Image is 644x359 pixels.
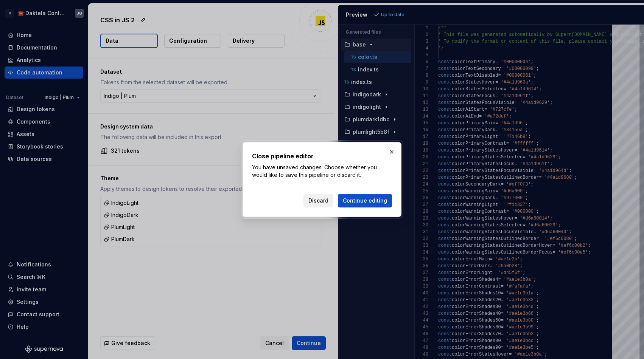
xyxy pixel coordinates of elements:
[308,197,328,204] span: Discard
[252,164,392,179] p: You have unsaved changes. Choose whether you would like to save this pipeline or discard it.
[303,194,333,207] button: Discard
[252,152,392,161] h2: Close pipeline editor
[338,194,392,207] button: Continue editing
[343,197,387,204] span: Continue editing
